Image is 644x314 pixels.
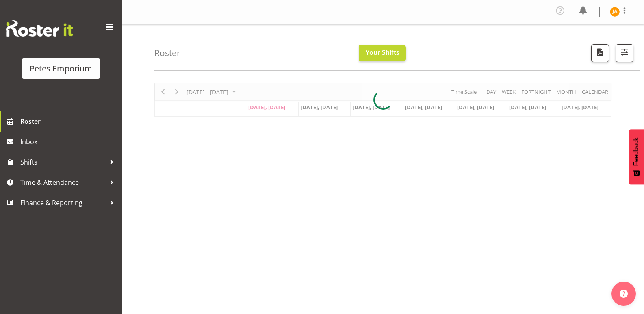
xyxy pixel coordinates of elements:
[20,115,118,128] span: Roster
[629,129,644,184] button: Feedback - Show survey
[366,48,399,57] span: Your Shifts
[633,137,640,166] span: Feedback
[620,290,628,298] img: help-xxl-2.png
[154,48,180,58] h4: Roster
[20,176,106,188] span: Time & Attendance
[20,156,106,168] span: Shifts
[359,45,406,61] button: Your Shifts
[610,7,620,17] img: jeseryl-armstrong10788.jpg
[591,44,609,62] button: Download a PDF of the roster according to the set date range.
[20,136,118,148] span: Inbox
[20,197,106,209] span: Finance & Reporting
[616,44,633,62] button: Filter Shifts
[30,63,92,75] div: Petes Emporium
[6,20,73,37] img: Rosterit website logo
